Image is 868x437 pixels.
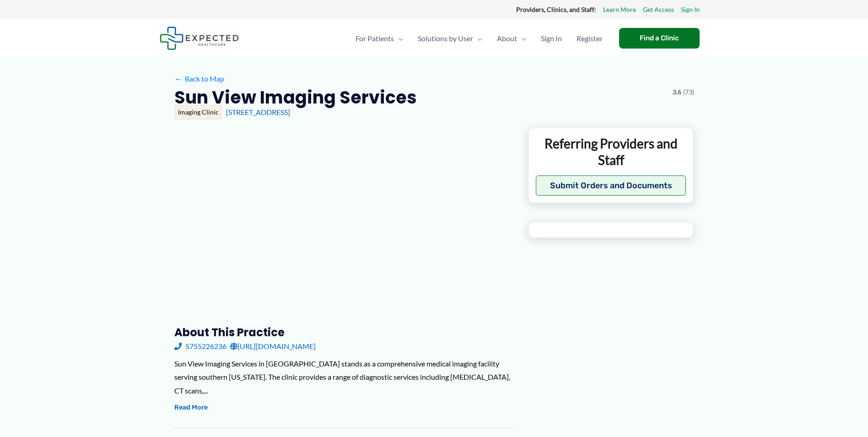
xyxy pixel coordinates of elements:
span: Menu Toggle [473,22,482,55]
strong: Providers, Clinics, and Staff: [516,5,596,13]
span: ← [174,74,183,83]
a: ←Back to Map [174,72,224,86]
h3: About this practice [174,325,513,339]
div: Sun View Imaging Services in [GEOGRAPHIC_DATA] stands as a comprehensive medical imaging facility... [174,357,513,398]
a: Learn More [603,4,636,16]
a: Sign In [681,4,700,16]
span: Solutions by User [418,22,473,55]
a: Sign In [534,22,569,55]
a: Find a Clinic [619,28,700,49]
a: Get Access [643,4,674,16]
span: Menu Toggle [517,22,526,55]
a: AboutMenu Toggle [490,22,534,55]
span: About [497,22,517,55]
div: Imaging Clinic [174,104,222,120]
span: Menu Toggle [394,22,403,55]
a: For PatientsMenu Toggle [348,22,410,55]
span: 3.6 [673,86,681,98]
button: Read More [174,402,208,413]
a: [STREET_ADDRESS] [226,108,290,116]
span: Sign In [541,22,562,55]
a: [URL][DOMAIN_NAME] [230,339,316,353]
nav: Primary Site Navigation [348,22,610,55]
a: 5755226236 [174,339,226,353]
p: Referring Providers and Staff [536,135,686,169]
span: For Patients [356,22,394,55]
span: (73) [683,86,694,98]
button: Submit Orders and Documents [536,175,686,196]
img: Expected Healthcare Logo - side, dark font, small [160,27,239,50]
a: Solutions by UserMenu Toggle [410,22,490,55]
h2: Sun View Imaging Services [174,86,417,109]
a: Register [569,22,610,55]
span: Register [577,22,603,55]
